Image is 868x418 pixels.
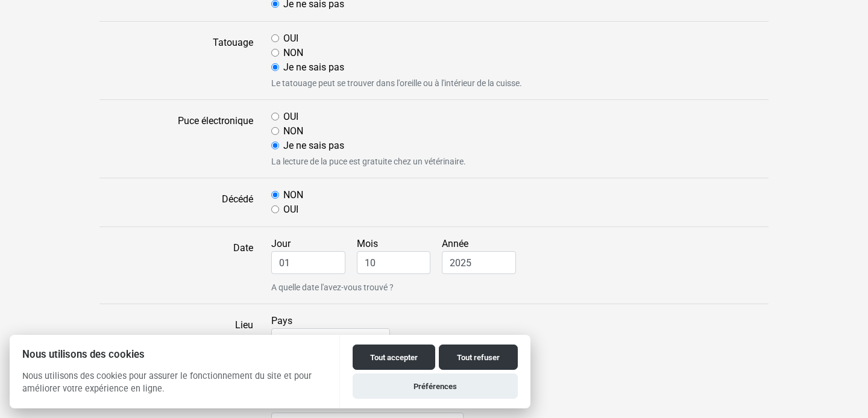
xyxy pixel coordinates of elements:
[271,328,390,351] select: Pays
[283,60,344,75] label: Je ne sais pas
[283,139,344,153] label: Je ne sais pas
[442,237,525,274] label: Année
[353,373,518,399] button: Préférences
[271,113,279,120] input: OUI
[271,237,354,274] label: Jour
[271,63,279,71] input: Je ne sais pas
[271,205,279,213] input: OUI
[283,31,298,46] label: OUI
[439,345,518,370] button: Tout refuser
[271,281,769,294] small: A quelle date l'avez-vous trouvé ?
[90,188,262,217] label: Décédé
[90,237,262,294] label: Date
[271,127,279,135] input: NON
[271,191,279,199] input: NON
[271,142,279,149] input: Je ne sais pas
[271,49,279,57] input: NON
[271,155,769,168] small: La lecture de la puce est gratuite chez un vétérinaire.
[357,237,440,274] label: Mois
[271,77,769,90] small: Le tatouage peut se trouver dans l'oreille ou à l'intérieur de la cuisse.
[271,251,345,274] input: Jour
[283,124,303,139] label: NON
[90,110,262,168] label: Puce électronique
[271,34,279,42] input: OUI
[353,345,435,370] button: Tout accepter
[10,349,339,360] h2: Nous utilisons des cookies
[283,110,298,124] label: OUI
[90,31,262,90] label: Tatouage
[271,314,390,351] label: Pays
[283,46,303,60] label: NON
[10,370,339,405] p: Nous utilisons des cookies pour assurer le fonctionnement du site et pour améliorer votre expérie...
[283,188,303,202] label: NON
[357,251,431,274] input: Mois
[283,202,298,217] label: OUI
[442,251,516,274] input: Année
